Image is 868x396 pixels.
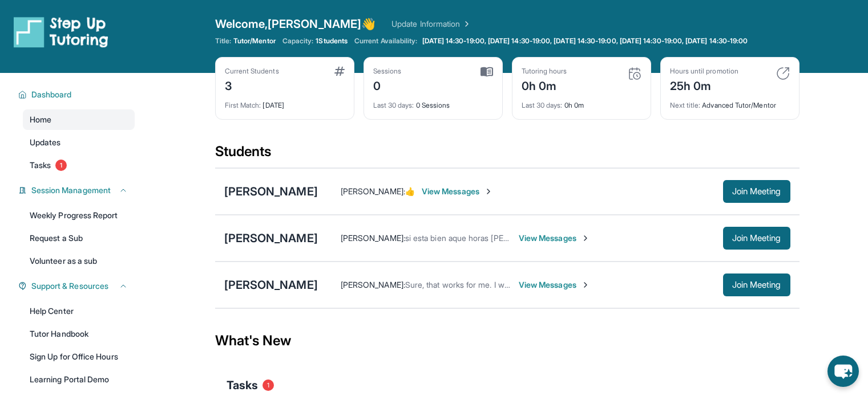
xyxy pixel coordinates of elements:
span: Session Management [31,185,111,196]
span: [PERSON_NAME] : [341,233,405,243]
span: Welcome, [PERSON_NAME] 👋 [215,16,376,32]
a: Volunteer as a sub [23,251,135,271]
a: Tasks1 [23,155,135,175]
div: What's New [215,316,800,366]
span: Dashboard [31,89,72,100]
img: Chevron-Right [484,187,493,196]
a: Update Information [391,18,471,30]
div: 0h 0m [522,94,641,110]
span: 1 Students [316,36,348,46]
img: Chevron-Right [581,234,590,243]
button: Join Meeting [723,227,790,250]
div: 3 [225,76,279,94]
div: [DATE] [225,94,345,110]
img: card [628,67,641,80]
img: Chevron-Right [581,280,590,289]
div: [PERSON_NAME] [224,230,318,246]
span: Title: [215,36,231,46]
span: First Match : [225,101,261,109]
div: 0h 0m [522,76,567,94]
div: [PERSON_NAME] [224,277,318,293]
span: [DATE] 14:30-19:00, [DATE] 14:30-19:00, [DATE] 14:30-19:00, [DATE] 14:30-19:00, [DATE] 14:30-19:00 [422,36,748,46]
div: Tutoring hours [522,67,567,76]
span: Next title : [670,101,701,109]
a: Learning Portal Demo [23,369,135,390]
span: View Messages [519,232,590,244]
span: Tutor/Mentor [233,36,276,46]
img: card [481,67,493,77]
span: Support & Resources [31,280,108,292]
span: 1 [55,160,67,171]
a: Tutor Handbook [23,324,135,344]
span: Join Meeting [732,235,781,242]
a: Updates [23,132,135,153]
span: Updates [30,137,61,148]
span: Join Meeting [732,188,781,195]
span: View Messages [422,186,493,197]
span: si esta bien aque horas [PERSON_NAME] tiene clases de speech therapy el martes 5:00 para las 5:30 [405,233,772,243]
div: 0 [373,76,402,94]
span: Last 30 days : [522,101,563,109]
div: Students [215,142,800,168]
div: Sessions [373,67,402,76]
span: Capacity: [282,36,314,46]
button: Join Meeting [723,273,790,296]
span: 1 [263,379,274,391]
a: Help Center [23,301,135,321]
button: chat-button [827,356,859,387]
span: [PERSON_NAME] : [341,280,405,289]
span: Home [30,114,51,125]
span: Sure, that works for me. I will be available for tutoring starting [DATE], if that sounds good. [405,280,728,289]
span: Tasks [30,160,51,171]
a: Weekly Progress Report [23,205,135,226]
span: 👍 [405,186,415,196]
a: Request a Sub [23,228,135,248]
img: logo [14,16,108,48]
button: Support & Resources [27,280,128,292]
div: Current Students [225,67,279,76]
a: Home [23,109,135,130]
span: Last 30 days : [373,101,414,109]
button: Dashboard [27,89,128,100]
div: 0 Sessions [373,94,493,110]
div: 25h 0m [670,76,738,94]
img: Chevron Right [460,18,471,30]
div: [PERSON_NAME] [224,183,318,199]
span: Current Availability: [354,36,417,46]
button: Join Meeting [723,180,790,203]
a: [DATE] 14:30-19:00, [DATE] 14:30-19:00, [DATE] 14:30-19:00, [DATE] 14:30-19:00, [DATE] 14:30-19:00 [420,36,750,46]
img: card [776,67,790,80]
button: Session Management [27,185,128,196]
span: [PERSON_NAME] : [341,186,405,196]
a: Sign Up for Office Hours [23,346,135,367]
span: Join Meeting [732,281,781,288]
div: Hours until promotion [670,67,738,76]
div: Advanced Tutor/Mentor [670,94,790,110]
span: View Messages [519,279,590,291]
img: card [334,67,345,76]
span: Tasks [227,377,258,393]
